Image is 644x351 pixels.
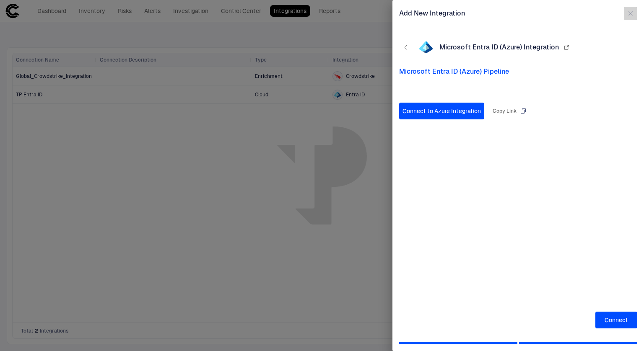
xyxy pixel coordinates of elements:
button: Connect to Azure Integration [399,103,484,119]
span: Microsoft Entra ID (Azure) Pipeline [399,67,637,76]
span: Add New Integration [399,9,465,18]
div: Copy Link [493,108,527,114]
button: Connect [595,312,637,328]
span: Microsoft Entra ID (Azure) Integration [439,43,559,52]
div: Entra ID [419,41,433,54]
button: Copy Link [491,104,528,118]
